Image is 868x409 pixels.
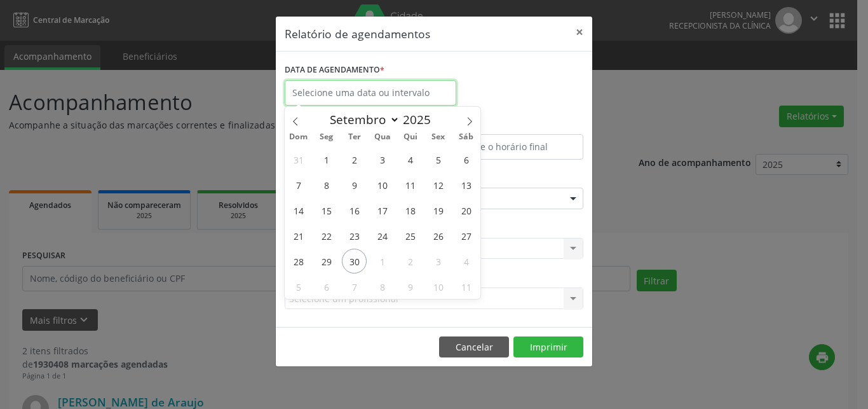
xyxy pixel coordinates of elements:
[314,223,339,248] span: Setembro 22, 2025
[452,133,480,141] span: Sáb
[424,133,452,141] span: Sex
[286,172,311,197] span: Setembro 7, 2025
[454,249,478,274] span: Outubro 4, 2025
[285,80,456,106] input: Selecione uma data ou intervalo
[314,198,339,223] span: Setembro 15, 2025
[370,147,395,172] span: Setembro 3, 2025
[285,25,430,42] h5: Relatório de agendamentos
[370,249,395,274] span: Outubro 1, 2025
[323,111,400,128] select: Month
[398,147,423,172] span: Setembro 4, 2025
[454,223,478,248] span: Setembro 27, 2025
[314,274,339,299] span: Outubro 6, 2025
[285,133,313,141] span: Dom
[314,249,339,274] span: Setembro 29, 2025
[426,147,451,172] span: Setembro 5, 2025
[426,198,451,223] span: Setembro 19, 2025
[286,249,311,274] span: Setembro 28, 2025
[426,172,451,197] span: Setembro 12, 2025
[370,198,395,223] span: Setembro 17, 2025
[398,249,423,274] span: Outubro 2, 2025
[454,198,478,223] span: Setembro 20, 2025
[397,133,424,141] span: Qui
[369,133,397,141] span: Qua
[370,172,395,197] span: Setembro 10, 2025
[342,198,367,223] span: Setembro 16, 2025
[341,133,369,141] span: Ter
[286,198,311,223] span: Setembro 14, 2025
[342,147,367,172] span: Setembro 2, 2025
[286,274,311,299] span: Outubro 5, 2025
[313,133,341,141] span: Seg
[370,274,395,299] span: Outubro 8, 2025
[398,274,423,299] span: Outubro 9, 2025
[439,336,509,358] button: Cancelar
[285,60,384,80] label: DATA DE AGENDAMENTO
[426,249,451,274] span: Outubro 3, 2025
[426,274,451,299] span: Outubro 10, 2025
[342,249,367,274] span: Setembro 30, 2025
[454,274,478,299] span: Outubro 11, 2025
[437,114,583,134] label: ATÉ
[513,336,583,358] button: Imprimir
[398,172,423,197] span: Setembro 11, 2025
[426,223,451,248] span: Setembro 26, 2025
[370,223,395,248] span: Setembro 24, 2025
[437,134,583,160] input: Selecione o horário final
[314,172,339,197] span: Setembro 8, 2025
[398,223,423,248] span: Setembro 25, 2025
[400,111,442,128] input: Year
[454,147,478,172] span: Setembro 6, 2025
[342,223,367,248] span: Setembro 23, 2025
[314,147,339,172] span: Setembro 1, 2025
[342,274,367,299] span: Outubro 7, 2025
[286,223,311,248] span: Setembro 21, 2025
[286,147,311,172] span: Agosto 31, 2025
[342,172,367,197] span: Setembro 9, 2025
[398,198,423,223] span: Setembro 18, 2025
[454,172,478,197] span: Setembro 13, 2025
[567,17,592,48] button: Close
